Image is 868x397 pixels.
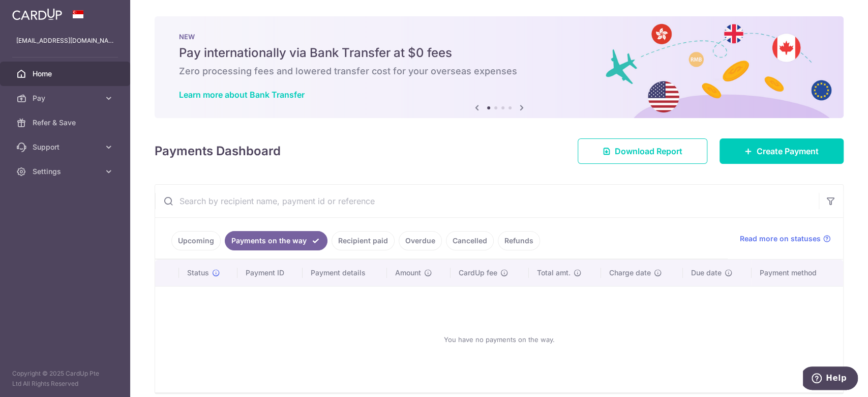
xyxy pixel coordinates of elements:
a: Payments on the way [225,231,327,250]
img: CardUp [12,8,62,20]
img: Bank transfer banner [155,16,844,118]
a: Overdue [399,231,442,250]
a: Cancelled [446,231,494,250]
a: Upcoming [171,231,221,250]
span: Charge date [609,268,651,278]
span: Status [187,268,209,278]
span: Help [23,7,44,16]
a: Create Payment [720,138,844,164]
th: Payment details [303,260,387,286]
span: Support [33,142,100,152]
a: Refunds [498,231,540,250]
span: Download Report [615,145,682,157]
span: CardUp fee [459,268,497,278]
span: Due date [691,268,722,278]
th: Payment method [752,260,843,286]
div: You have no payments on the way. [167,295,831,384]
iframe: Opens a widget where you can find more information [803,366,858,392]
h6: Zero processing fees and lowered transfer cost for your overseas expenses [179,65,819,77]
a: Learn more about Bank Transfer [179,90,305,100]
span: Total amt. [537,268,571,278]
span: Refer & Save [33,118,100,128]
span: Amount [395,268,421,278]
p: NEW [179,33,819,41]
th: Payment ID [237,260,303,286]
span: Read more on statuses [740,234,821,244]
h5: Pay internationally via Bank Transfer at $0 fees [179,45,819,61]
p: [EMAIL_ADDRESS][DOMAIN_NAME] [16,36,114,46]
input: Search by recipient name, payment id or reference [155,185,819,217]
span: Create Payment [757,145,819,157]
span: Pay [33,93,100,103]
span: Settings [33,166,100,177]
span: Home [33,69,100,79]
h4: Payments Dashboard [155,142,281,160]
a: Read more on statuses [740,234,831,244]
a: Recipient paid [332,231,395,250]
a: Download Report [578,138,707,164]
